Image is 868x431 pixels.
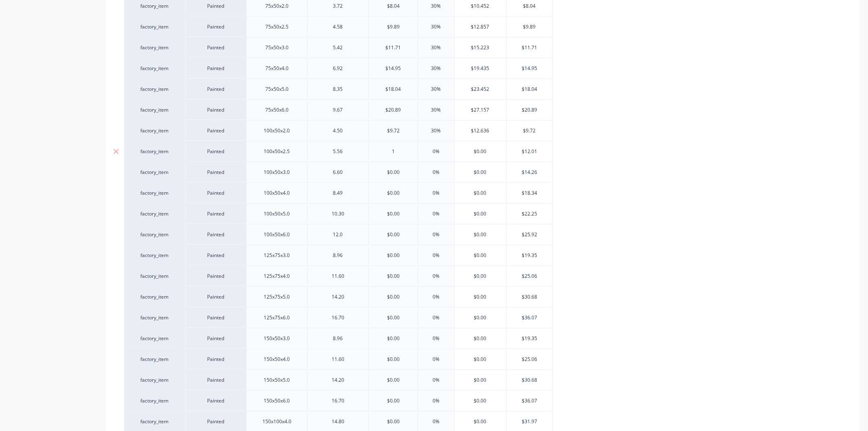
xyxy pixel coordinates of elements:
[369,58,418,79] div: $14.95
[132,2,177,10] div: factory_item
[416,141,457,162] div: 0%
[124,224,553,245] div: factory_itemPainted100x50x6.012.0$0.000%$0.00$25.92
[132,293,177,301] div: factory_item
[124,99,553,120] div: factory_itemPainted75x50x6.09.67$20.8930%$27.157$20.89
[416,391,457,411] div: 0%
[257,188,297,198] div: 100x50x4.0
[507,370,553,390] div: $30.68
[185,369,246,390] div: Painted
[257,375,297,385] div: 150x50x5.0
[124,286,553,307] div: factory_itemPainted125x75x5.014.20$0.000%$0.00$30.68
[455,183,506,203] div: $0.00
[369,224,418,245] div: $0.00
[257,396,297,406] div: 150x50x6.0
[369,162,418,183] div: $0.00
[185,224,246,245] div: Painted
[132,127,177,134] div: factory_item
[318,416,359,427] div: 14.80
[369,121,418,141] div: $9.72
[369,100,418,120] div: $20.89
[124,183,553,203] div: factory_itemPainted100x50x4.08.49$0.000%$0.00$18.34
[318,167,359,178] div: 6.60
[124,245,553,266] div: factory_itemPainted125x75x3.08.96$0.000%$0.00$19.35
[257,312,297,323] div: 125x75x6.0
[455,141,506,162] div: $0.00
[416,370,457,390] div: 0%
[185,37,246,58] div: Painted
[369,391,418,411] div: $0.00
[416,328,457,349] div: 0%
[185,99,246,120] div: Painted
[132,148,177,155] div: factory_item
[416,287,457,307] div: 0%
[257,1,297,11] div: 75x50x2.0
[124,37,553,58] div: factory_itemPainted75x50x3.05.42$11.7130%$15.223$11.71
[185,286,246,307] div: Painted
[507,287,553,307] div: $30.68
[185,203,246,224] div: Painted
[185,183,246,203] div: Painted
[318,250,359,261] div: 8.96
[318,209,359,219] div: 10.30
[416,17,457,37] div: 30%
[455,79,506,99] div: $23.452
[455,266,506,286] div: $0.00
[257,167,297,178] div: 100x50x3.0
[185,120,246,141] div: Painted
[369,266,418,286] div: $0.00
[185,162,246,183] div: Painted
[369,17,418,37] div: $9.89
[507,162,553,183] div: $14.26
[185,307,246,328] div: Painted
[455,17,506,37] div: $12.857
[416,100,457,120] div: 30%
[318,229,359,240] div: 12.0
[132,335,177,342] div: factory_item
[318,354,359,365] div: 11.60
[257,146,297,157] div: 100x50x2.5
[257,333,297,344] div: 150x50x3.0
[416,79,457,99] div: 30%
[256,416,298,427] div: 150x100x4.0
[124,58,553,79] div: factory_itemPainted75x50x4.06.92$14.9530%$19.435$14.95
[369,204,418,224] div: $0.00
[507,266,553,286] div: $25.06
[132,169,177,176] div: factory_item
[124,307,553,328] div: factory_itemPainted125x75x6.016.70$0.000%$0.00$36.07
[124,120,553,141] div: factory_itemPainted100x50x2.04.50$9.7230%$12.636$9.72
[132,44,177,51] div: factory_item
[318,396,359,406] div: 16.70
[124,141,553,162] div: factory_itemPainted100x50x2.55.560%$0.00$12.01
[132,86,177,93] div: factory_item
[132,273,177,280] div: factory_item
[369,148,418,155] input: ?
[416,58,457,79] div: 30%
[369,308,418,328] div: $0.00
[257,125,297,136] div: 100x50x2.0
[132,65,177,72] div: factory_item
[507,37,553,58] div: $11.71
[369,37,418,58] div: $11.71
[132,189,177,197] div: factory_item
[318,125,359,136] div: 4.50
[132,106,177,114] div: factory_item
[124,390,553,411] div: factory_itemPainted150x50x6.016.70$0.000%$0.00$36.07
[185,79,246,99] div: Painted
[455,287,506,307] div: $0.00
[507,17,553,37] div: $9.89
[124,16,553,37] div: factory_itemPainted75x50x2.54.58$9.8930%$12.857$9.89
[369,79,418,99] div: $18.04
[124,162,553,183] div: factory_itemPainted100x50x3.06.60$0.000%$0.00$14.26
[132,252,177,259] div: factory_item
[455,162,506,183] div: $0.00
[132,231,177,238] div: factory_item
[507,224,553,245] div: $25.92
[318,333,359,344] div: 8.96
[507,58,553,79] div: $14.95
[124,203,553,224] div: factory_itemPainted100x50x5.010.30$0.000%$0.00$22.25
[507,141,553,162] div: $12.01
[507,391,553,411] div: $36.07
[257,229,297,240] div: 100x50x6.0
[132,376,177,384] div: factory_item
[257,84,297,95] div: 75x50x5.0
